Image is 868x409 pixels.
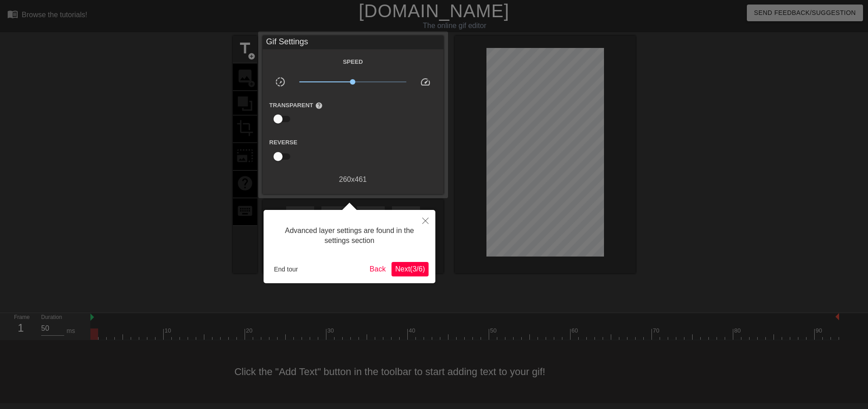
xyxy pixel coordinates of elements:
span: Next ( 3 / 6 ) [395,265,425,273]
button: Back [366,262,390,276]
button: Close [415,210,435,231]
div: Advanced layer settings are found in the settings section [270,217,429,255]
button: End tour [270,262,302,276]
button: Next [392,262,429,276]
